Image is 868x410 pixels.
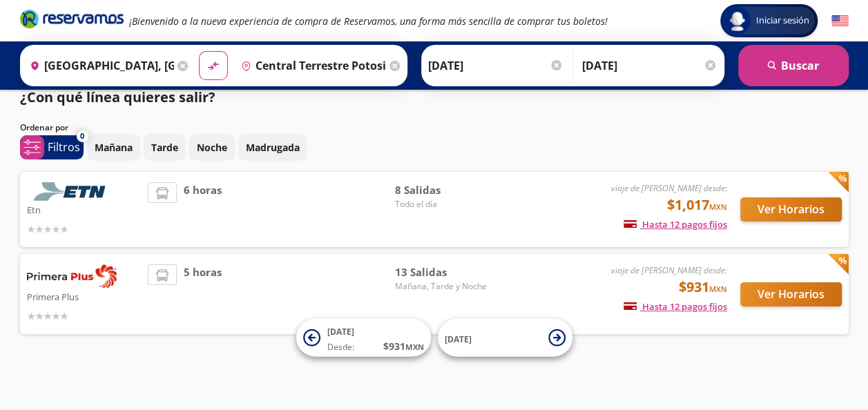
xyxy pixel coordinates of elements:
span: Iniciar sesión [751,14,815,28]
span: Desde: [327,341,354,353]
button: Noche [189,134,235,161]
span: $931 [679,277,727,297]
a: Brand Logo [20,8,124,33]
small: MXN [405,342,424,352]
span: Hasta 12 pagos fijos [624,218,727,231]
span: 8 Salidas [394,182,491,198]
button: Ver Horarios [740,197,842,222]
button: Mañana [87,134,140,161]
button: Madrugada [238,134,307,161]
input: Elegir Fecha [428,48,563,83]
input: Opcional [582,48,717,83]
button: Tarde [144,134,186,161]
p: Mañana [95,140,133,155]
span: $ 931 [383,339,424,353]
button: English [831,12,849,30]
span: [DATE] [445,333,472,344]
i: Brand Logo [20,8,124,29]
p: Noche [197,140,227,155]
span: Todo el día [394,198,491,211]
img: Primera Plus [27,264,117,288]
p: Etn [27,201,142,217]
span: $1,017 [667,195,727,215]
em: ¡Bienvenido a la nueva experiencia de compra de Reservamos, una forma más sencilla de comprar tus... [129,14,608,28]
button: 0Filtros [20,135,84,159]
em: viaje de [PERSON_NAME] desde: [611,264,727,276]
button: Buscar [738,45,849,86]
button: [DATE] [438,319,572,357]
button: [DATE]Desde:$931MXN [296,319,431,357]
span: 13 Salidas [394,264,491,280]
p: Ordenar por [20,121,68,134]
span: 5 horas [184,264,222,324]
input: Buscar Origen [24,48,175,83]
span: Mañana, Tarde y Noche [394,280,491,293]
p: Madrugada [246,140,300,155]
p: Tarde [151,140,178,155]
span: Hasta 12 pagos fijos [624,300,727,313]
em: viaje de [PERSON_NAME] desde: [611,182,727,194]
p: ¿Con qué línea quieres salir? [20,87,215,108]
small: MXN [709,284,727,294]
img: Etn [27,182,117,201]
p: Filtros [48,139,80,155]
small: MXN [709,202,727,212]
p: Primera Plus [27,288,142,304]
span: 0 [80,130,84,142]
input: Buscar Destino [235,48,386,83]
span: [DATE] [327,326,354,338]
button: Ver Horarios [740,282,842,306]
span: 6 horas [184,182,222,237]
